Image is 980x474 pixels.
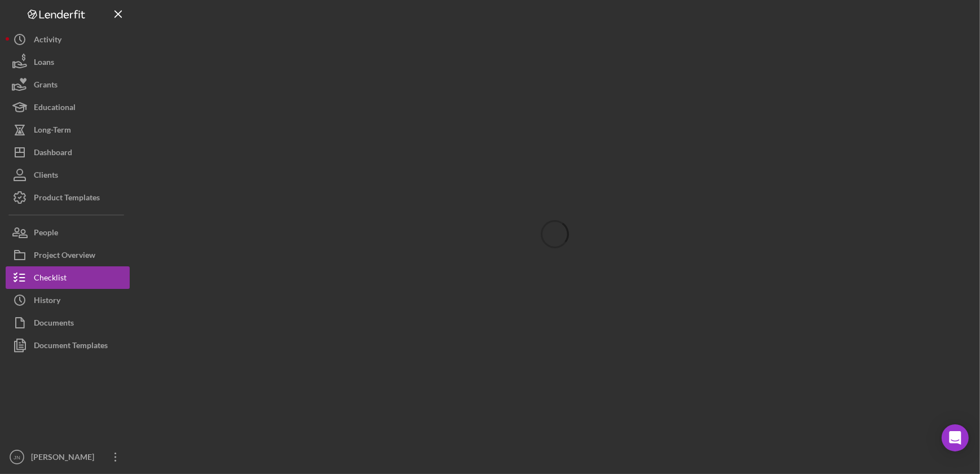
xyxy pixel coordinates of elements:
div: History [34,289,60,314]
div: Documents [34,311,74,337]
div: Checklist [34,266,67,292]
text: JN [14,454,20,460]
button: Product Templates [6,186,130,209]
button: JN[PERSON_NAME] [6,446,130,468]
button: History [6,289,130,311]
div: Activity [34,28,61,54]
div: Long-Term [34,118,71,144]
div: Dashboard [34,141,72,166]
div: Open Intercom Messenger [942,424,969,451]
div: Loans [34,51,54,76]
button: Checklist [6,266,130,289]
button: Document Templates [6,334,130,357]
button: Project Overview [6,244,130,266]
div: Document Templates [34,334,108,359]
button: Activity [6,28,130,51]
div: Clients [34,164,58,189]
div: Product Templates [34,186,100,212]
div: [PERSON_NAME] [28,446,101,471]
div: Grants [34,73,58,99]
div: People [34,221,58,247]
div: Educational [34,96,76,121]
button: Loans [6,51,130,73]
button: Dashboard [6,141,130,164]
button: Clients [6,164,130,186]
button: Educational [6,96,130,118]
button: People [6,221,130,244]
button: Grants [6,73,130,96]
div: Project Overview [34,244,95,269]
button: Documents [6,311,130,334]
button: Long-Term [6,118,130,141]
